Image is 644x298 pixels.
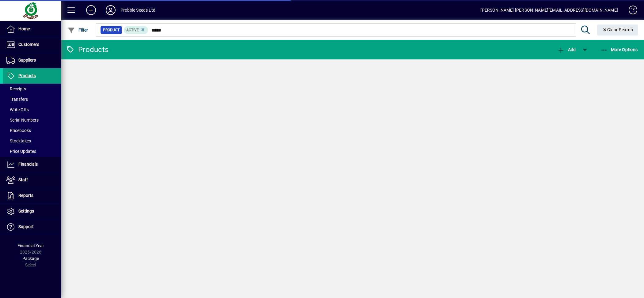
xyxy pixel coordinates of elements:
[22,256,39,261] span: Package
[3,204,61,219] a: Settings
[18,224,34,229] span: Support
[6,107,29,112] span: Write Offs
[124,26,148,34] mat-chip: Activation Status: Active
[600,47,638,52] span: More Options
[599,44,639,55] button: More Options
[3,37,61,52] a: Customers
[103,27,120,33] span: Product
[68,28,88,32] span: Filter
[3,94,61,104] a: Transfers
[18,209,34,213] span: Settings
[18,42,39,47] span: Customers
[6,86,26,91] span: Receipts
[3,219,61,235] a: Support
[3,136,61,146] a: Stocktakes
[18,73,36,78] span: Products
[6,149,36,154] span: Price Updates
[6,97,28,102] span: Transfers
[556,44,577,55] button: Add
[557,47,576,52] span: Add
[66,45,109,55] div: Products
[624,1,636,21] a: Knowledge Base
[3,104,61,115] a: Write Offs
[597,25,638,36] button: Clear
[602,27,633,32] span: Clear Search
[120,5,155,15] div: Prebble Seeds Ltd
[3,146,61,157] a: Price Updates
[126,28,139,32] span: Active
[3,115,61,125] a: Serial Numbers
[18,162,38,167] span: Financials
[3,157,61,172] a: Financials
[6,138,31,143] span: Stocktakes
[101,5,120,16] button: Profile
[480,5,618,15] div: [PERSON_NAME] [PERSON_NAME][EMAIL_ADDRESS][DOMAIN_NAME]
[17,243,44,248] span: Financial Year
[66,25,90,36] button: Filter
[3,21,61,37] a: Home
[18,193,33,198] span: Reports
[3,172,61,188] a: Staff
[3,53,61,68] a: Suppliers
[18,58,36,62] span: Suppliers
[3,125,61,136] a: Pricebooks
[3,188,61,203] a: Reports
[3,84,61,94] a: Receipts
[18,177,28,182] span: Staff
[81,5,101,16] button: Add
[18,26,30,31] span: Home
[6,128,31,133] span: Pricebooks
[6,118,39,123] span: Serial Numbers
